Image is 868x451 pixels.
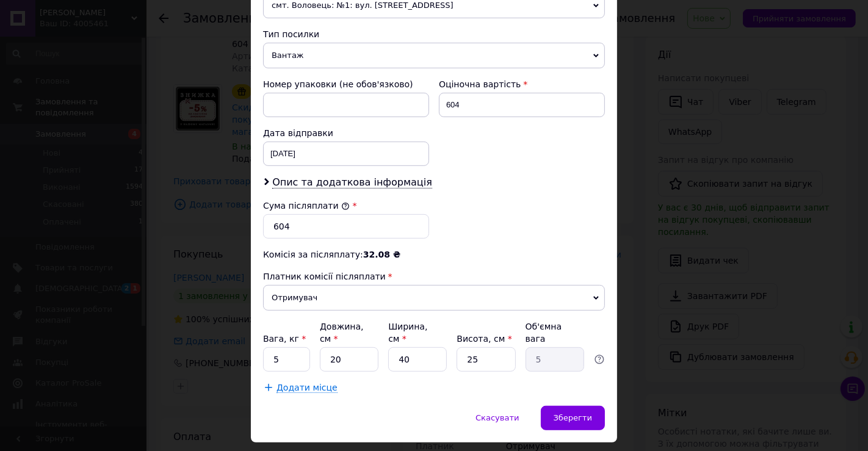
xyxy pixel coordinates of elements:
[263,285,605,311] span: Отримувач
[363,250,400,259] span: 32.08 ₴
[439,78,605,90] div: Оціночна вартість
[272,176,432,189] span: Опис та додаткова інформація
[320,322,364,344] label: Довжина, см
[263,272,386,281] span: Платник комісії післяплати
[457,334,512,344] label: Висота, см
[554,413,592,422] span: Зберегти
[263,334,306,344] label: Вага, кг
[277,383,338,393] span: Додати місце
[476,413,519,422] span: Скасувати
[526,320,584,345] div: Об'ємна вага
[263,127,429,139] div: Дата відправки
[263,248,605,261] div: Комісія за післяплату:
[263,78,429,90] div: Номер упаковки (не обов'язково)
[388,322,427,344] label: Ширина, см
[263,29,319,39] span: Тип посилки
[263,201,350,211] label: Сума післяплати
[263,43,605,68] span: Вантаж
